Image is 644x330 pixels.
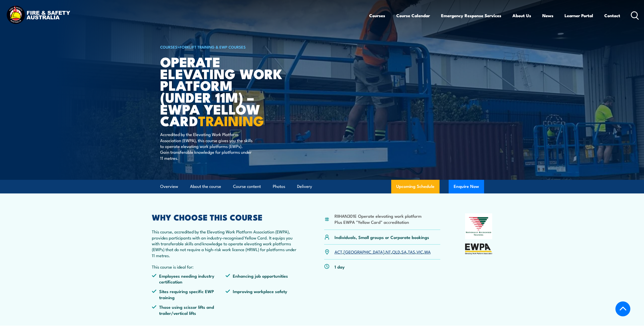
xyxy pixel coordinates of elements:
a: Delivery [297,180,312,193]
a: Forklift Training & EWP Courses [180,44,246,50]
button: Enquire Now [449,180,484,193]
li: Employees needing industry certification [152,273,226,285]
h2: WHY CHOOSE THIS COURSE [152,213,300,221]
a: Learner Portal [565,9,593,22]
p: 1 day [335,264,345,270]
a: Upcoming Schedule [391,180,440,193]
a: News [542,9,553,22]
li: RIIHAN301E Operate elevating work platform [335,213,422,219]
a: TAS [408,249,415,255]
a: Photos [273,180,285,193]
a: VIC [417,249,423,255]
a: COURSES [160,44,177,50]
strong: TRAINING [198,110,264,131]
a: Overview [160,180,178,193]
a: WA [424,249,431,255]
p: , , , , , , , [335,249,431,255]
a: About the course [190,180,221,193]
p: This course, accredited by the Elevating Work Platform Association (EWPA), provides participants ... [152,229,300,258]
li: Those using scissor lifts and trailer/vertical lifts [152,304,226,316]
a: QLD [392,249,400,255]
a: Course Calendar [396,9,430,22]
li: Plus EWPA "Yellow Card" accreditation [335,219,422,225]
li: Enhancing job opportunities [225,273,299,285]
p: Accredited by the Elevating Work Platform Association (EWPA), this course gives you the skills to... [160,131,253,161]
h1: Operate Elevating Work Platform (under 11m) – EWPA Yellow Card [160,56,285,126]
a: SA [401,249,407,255]
a: [GEOGRAPHIC_DATA] [344,249,384,255]
a: Course content [233,180,261,193]
a: NT [386,249,391,255]
a: About Us [512,9,531,22]
a: Contact [604,9,620,22]
li: Sites requiring specific EWP training [152,288,226,300]
img: Nationally Recognised Training logo. [465,213,492,239]
p: Individuals, Small groups or Corporate bookings [335,234,429,240]
h6: > [160,44,285,50]
li: Improving workplace safety [225,288,299,300]
img: EWPA [465,244,492,254]
p: This course is ideal for: [152,264,300,270]
a: Emergency Response Services [441,9,501,22]
a: ACT [335,249,342,255]
a: Courses [369,9,385,22]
